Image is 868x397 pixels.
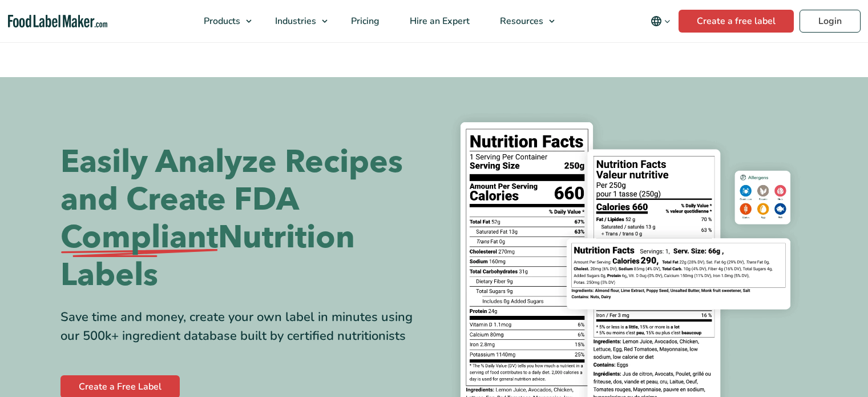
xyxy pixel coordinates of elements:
[348,15,381,27] span: Pricing
[60,219,218,256] span: Compliant
[643,10,679,33] button: Change language
[60,143,426,294] h1: Easily Analyze Recipes and Create FDA Nutrition Labels
[60,308,426,346] div: Save time and money, create your own label in minutes using our 500k+ ingredient database built b...
[496,15,544,27] span: Resources
[406,15,471,27] span: Hire an Expert
[200,15,241,27] span: Products
[272,15,317,27] span: Industries
[8,15,107,28] a: Food Label Maker homepage
[679,10,794,33] a: Create a free label
[800,10,861,33] a: Login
